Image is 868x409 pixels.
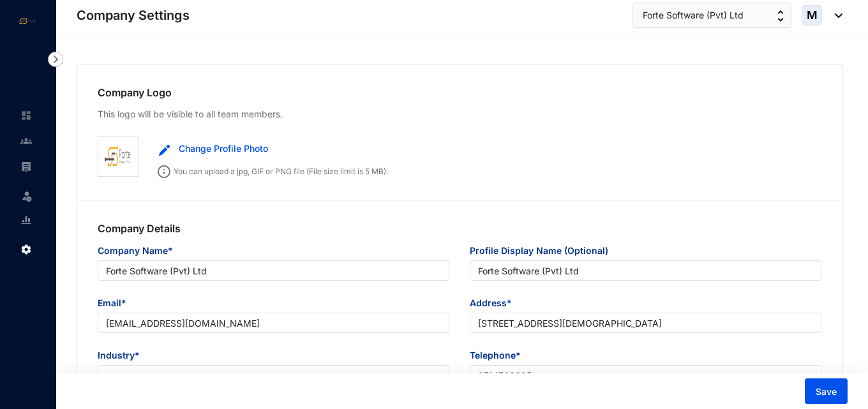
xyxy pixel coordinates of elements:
[470,348,530,362] label: Telephone*
[828,13,842,18] img: dropdown-black.8e83cc76930a90b1a4fdb6d089b7bf3a.svg
[158,165,170,178] img: info.ad751165ce926853d1d36026adaaebbf.svg
[10,103,41,128] li: Home
[816,385,837,398] span: Save
[98,313,449,333] input: Email*
[98,108,821,121] p: This logo will be visible to all team members.
[10,128,41,154] li: Contacts
[98,221,821,244] p: Company Details
[98,85,821,100] p: Company Logo
[98,296,135,310] label: Email*
[98,244,182,258] label: Company Name*
[77,6,190,24] p: Company Settings
[149,161,388,178] p: You can upload a jpg, GIF or PNG file (File size limit is 5 MB).
[805,378,848,404] button: Save
[470,296,521,310] label: Address*
[20,190,33,202] img: leave-unselected.2934df6273408c3f84d9.svg
[98,348,149,362] label: Industry*
[470,313,821,333] input: Address*
[179,142,268,156] span: Change Profile Photo
[10,207,41,233] li: Reports
[48,52,63,67] img: nav-icon-right.af6afadce00d159da59955279c43614e.svg
[777,10,784,22] img: up-down-arrow.74152d26bf9780fbf563ca9c90304185.svg
[470,244,617,258] label: Profile Display Name (Optional)
[98,260,449,281] input: Company Name*
[807,10,818,21] span: M
[20,161,32,172] img: payroll-unselected.b590312f920e76f0c668.svg
[632,3,791,28] button: Forte Software (Pvt) Ltd
[643,8,744,22] span: Forte Software (Pvt) Ltd
[149,136,278,161] button: Change Profile Photo
[105,368,442,387] span: Software
[10,154,41,179] li: Payroll
[20,135,32,147] img: people-unselected.118708e94b43a90eceab.svg
[470,365,821,385] input: Telephone*
[13,16,41,26] img: logo
[20,214,32,226] img: report-unselected.e6a6b4230fc7da01f883.svg
[20,244,32,255] img: settings.f4f5bcbb8b4eaa341756.svg
[470,260,821,281] input: Profile Display Name (Optional)
[20,110,32,121] img: home-unselected.a29eae3204392db15eaf.svg
[158,145,170,156] img: edit.b4a5041f3f6abf5ecd95e844d29cd5d6.svg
